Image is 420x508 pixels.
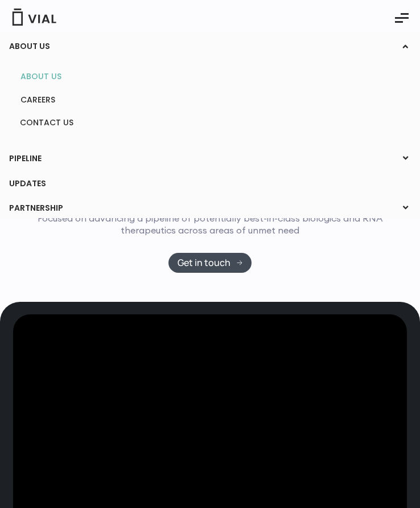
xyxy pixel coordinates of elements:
a: Get in touch [168,253,252,273]
p: Focused on advancing a pipeline of potentially best-in-class biologics and RNA therapeutics acros... [13,212,407,236]
img: Vial Logo [11,9,57,26]
a: ABOUT US [11,68,407,85]
button: Essential Addons Toggle Menu [386,4,417,32]
a: CAREERS [11,91,407,109]
a: CONTACT US [11,114,407,132]
span: Get in touch [178,259,230,267]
